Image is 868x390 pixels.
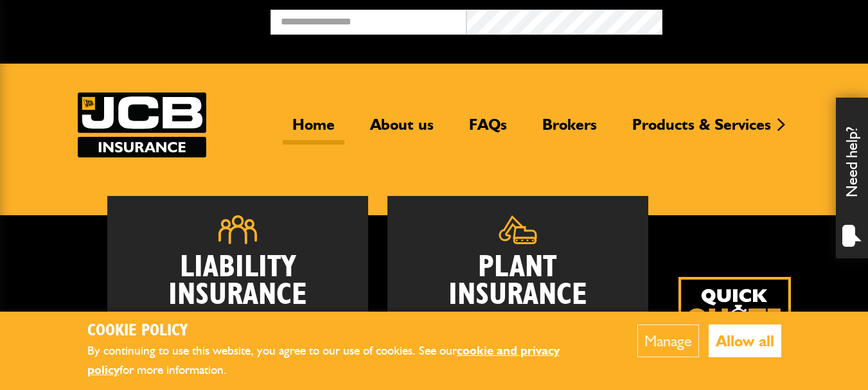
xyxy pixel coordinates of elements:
h2: Cookie Policy [87,321,598,341]
a: Products & Services [623,115,781,145]
button: Broker Login [662,10,858,30]
a: About us [360,115,443,145]
a: Home [283,115,344,145]
img: JCB Insurance Services logo [78,93,206,157]
h2: Liability Insurance [127,254,349,316]
a: FAQs [459,115,517,145]
a: Get your insurance quote isn just 2-minutes [678,277,791,389]
p: By continuing to use this website, you agree to our use of cookies. See our for more information. [87,341,598,380]
h2: Plant Insurance [407,254,629,309]
img: Quick Quote [678,277,791,389]
button: Manage [637,324,699,357]
a: Brokers [533,115,607,145]
a: JCB Insurance Services [78,93,206,157]
button: Allow all [709,324,781,357]
a: cookie and privacy policy [87,343,560,378]
div: Need help? [836,98,868,258]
